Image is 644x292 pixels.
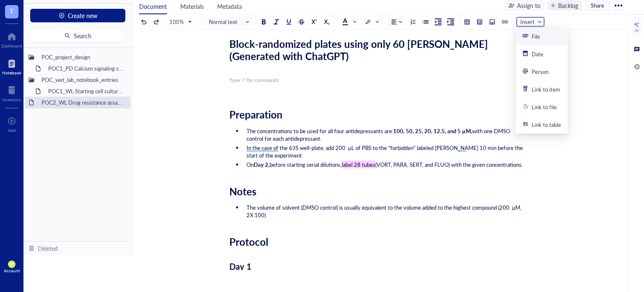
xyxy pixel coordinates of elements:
button: Search [30,29,125,42]
span: (VORT, PARA, SERT, and FLUO) with the given concentrations. [375,160,523,168]
span: PO [10,263,14,266]
span: Day 2, [254,160,270,168]
div: Link to item [532,86,560,93]
div: AI [635,28,639,33]
div: POC2_WL Drug resistance assay on N06A library [38,97,127,108]
span: On [247,160,254,168]
span: Insert [520,18,542,26]
button: Create new [30,9,125,22]
div: Deleted [38,244,58,253]
span: label 28 tubes [342,160,375,168]
div: Notebook [2,70,21,75]
span: Search [74,32,91,39]
span: Day 1 [229,260,252,272]
span: Metadata [217,2,242,11]
div: POC1_WL Starting cell culture protocol [44,85,127,97]
span: Protocol [229,234,268,249]
div: Account [4,268,20,273]
div: POC1_PD Calcium signaling screen of N06A library [44,63,127,74]
div: Dashboard [1,43,22,48]
div: File [532,33,540,40]
span: The concentrations to be used for all four antidepressants are: [247,127,393,135]
span: Share [591,2,604,9]
div: POC_wet_lab_notebook_entries [38,74,127,86]
a: Dashboard [1,30,22,48]
span: 100% [169,18,191,26]
span: Block-randomized plates using only 60 [PERSON_NAME] (Generated with ChatGPT) [229,37,491,63]
div: Person [532,68,548,76]
div: Assign to [517,1,540,10]
span: Materials [180,2,204,11]
div: Date [532,50,543,58]
div: POC_project_design [38,51,127,63]
span: Document [139,2,167,11]
span: before starting serial dilutions, [270,160,342,168]
a: Notebook [2,57,21,75]
span: 100, 50, 25, 20, 12.5, and 5 µM, [393,127,472,135]
span: In the case of the 63S well-plate, add 200 µL of PBS to the "forbidden" labeled [PERSON_NAME] 10 ... [247,144,524,159]
span: Notes [229,184,257,198]
div: Inventory [3,97,21,102]
span: T [10,5,14,16]
div: Link to table [532,121,561,129]
div: Backlog [558,1,578,10]
a: Inventory [3,84,21,102]
button: Share [585,0,610,11]
span: Preparation [229,107,283,121]
span: with one DMSO control for each antidepressant. [247,127,512,142]
span: Create new [68,12,97,19]
span: The volume of solvent (DMSO control) is usually equivalent to the volume added to the highest com... [247,203,523,219]
span: Normal text [209,18,250,26]
div: Link to file [532,103,557,111]
div: Add [8,128,16,133]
